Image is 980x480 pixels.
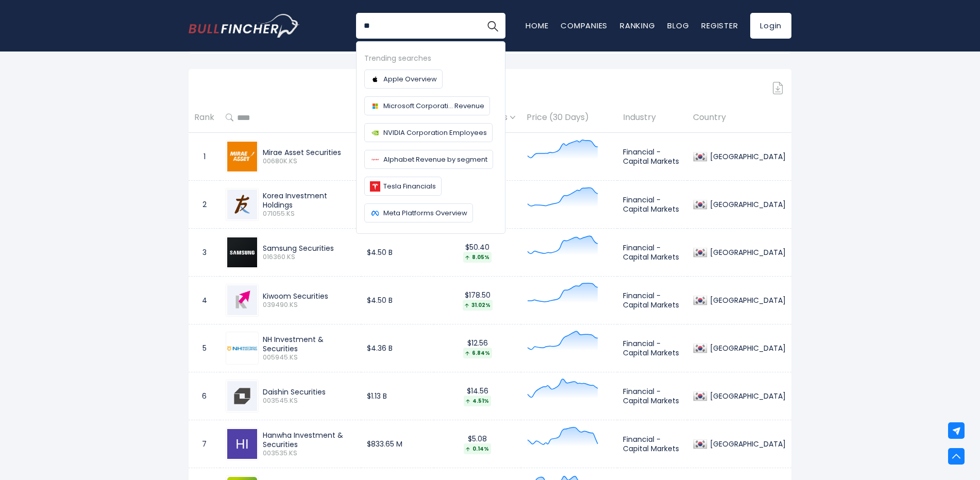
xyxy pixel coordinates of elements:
td: Financial - Capital Markets [617,324,687,372]
a: Microsoft Corporati... Revenue [364,96,490,115]
td: 3 [189,229,220,277]
span: Alphabet Revenue by segment [383,154,487,165]
div: [GEOGRAPHIC_DATA] [707,152,786,161]
span: NVIDIA Corporation Employees [383,127,487,138]
img: 039490.KS.png [227,285,257,315]
div: [GEOGRAPHIC_DATA] [707,248,786,257]
div: NH Investment & Securities [263,335,356,353]
div: [GEOGRAPHIC_DATA] [707,439,786,449]
div: Mirae Asset Securities [263,148,356,157]
span: Microsoft Corporati... Revenue [383,100,484,111]
img: Company logo [370,101,380,111]
img: Company logo [370,181,380,192]
div: $178.50 [440,290,515,311]
td: Financial - Capital Markets [617,277,687,324]
a: Login [750,13,791,39]
div: [GEOGRAPHIC_DATA] [707,344,786,353]
div: 6.84% [463,348,492,358]
td: Financial - Capital Markets [617,372,687,420]
img: Company logo [370,74,380,84]
a: Home [526,20,548,31]
th: Rank [189,102,220,133]
div: 8.05% [463,252,492,263]
a: NVIDIA Corporation Employees [364,123,493,142]
button: Search [480,13,505,39]
td: 4 [189,277,220,324]
div: $50.40 [440,243,515,263]
div: Korea Investment Holdings [263,191,356,210]
th: Industry [617,102,687,133]
a: Meta Platforms Overview [364,203,473,222]
span: 003545.KS [263,397,356,405]
span: 00680K.KS [263,157,356,166]
td: 5 [189,324,220,372]
div: [GEOGRAPHIC_DATA] [707,200,786,209]
div: Daishin Securities [263,387,356,397]
img: Company logo [370,128,380,138]
img: Company logo [370,155,380,165]
th: Country [687,102,791,133]
div: [GEOGRAPHIC_DATA] [707,296,786,305]
div: $14.56 [440,386,515,406]
td: 6 [189,372,220,420]
img: 071055.KS.png [227,190,257,219]
div: Trending searches [364,53,497,64]
img: 016360.KS.png [227,237,257,267]
td: $4.36 B [361,324,434,372]
td: 2 [189,181,220,229]
span: 016360.KS [263,253,356,262]
span: Tesla Financials [383,181,436,192]
div: [GEOGRAPHIC_DATA] [707,391,786,401]
a: Register [701,20,738,31]
a: Companies [561,20,607,31]
span: Apple Overview [383,74,437,84]
div: Kiwoom Securities [263,292,356,301]
td: $833.65 M [361,420,434,468]
img: Company logo [370,208,380,218]
span: 005945.KS [263,353,356,362]
th: Price (30 Days) [521,102,617,133]
img: 00680K.KS.png [227,142,257,172]
img: 005945.KS.png [227,346,257,351]
div: Hanwha Investment & Securities [263,431,356,449]
div: 31.02% [463,300,493,311]
a: Go to homepage [189,14,299,38]
span: Meta Platforms Overview [383,208,467,218]
a: Tesla Financials [364,177,442,196]
a: Blog [667,20,689,31]
a: Apple Overview [364,70,443,89]
td: $1.13 B [361,372,434,420]
span: 003535.KS [263,449,356,458]
td: Financial - Capital Markets [617,420,687,468]
td: Financial - Capital Markets [617,229,687,277]
div: $5.08 [440,434,515,454]
a: Alphabet Revenue by segment [364,150,493,169]
img: 003545.KS.png [227,381,257,411]
a: Ranking [620,20,655,31]
span: 071055.KS [263,210,356,218]
div: Samsung Securities [263,244,356,253]
div: 0.14% [464,443,491,454]
span: 039490.KS [263,301,356,310]
td: Financial - Capital Markets [617,181,687,229]
td: $4.50 B [361,229,434,277]
div: $12.56 [440,338,515,358]
td: $4.50 B [361,277,434,324]
td: Financial - Capital Markets [617,133,687,181]
div: 4.51% [464,396,491,406]
img: Bullfincher logo [189,14,300,38]
td: 7 [189,420,220,468]
td: 1 [189,133,220,181]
